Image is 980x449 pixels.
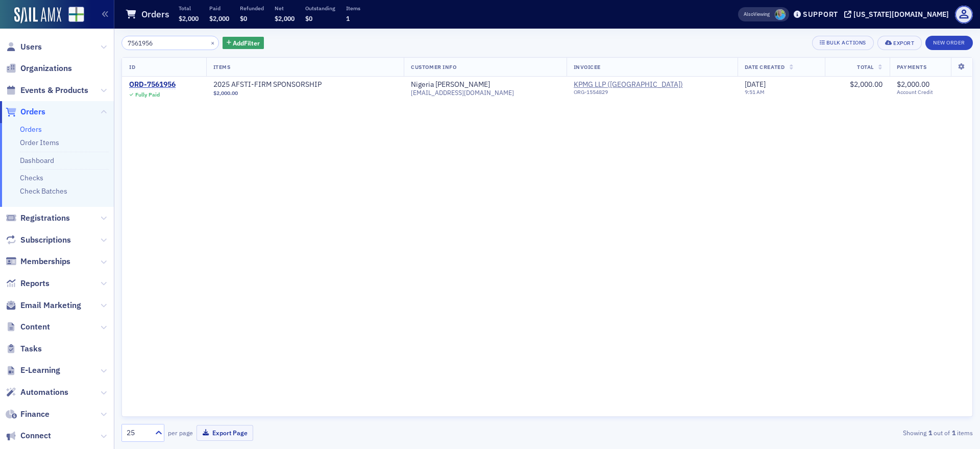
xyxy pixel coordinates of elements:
span: [DATE] [745,80,766,89]
button: × [208,38,217,47]
a: New Order [925,37,973,46]
span: Payments [897,63,926,70]
strong: 1 [950,428,957,437]
button: Export [877,36,922,50]
img: SailAMX [68,7,84,22]
span: Email Marketing [20,300,81,311]
span: Total [857,63,874,70]
p: Outstanding [305,5,335,12]
span: Viewing [744,11,770,18]
span: Orders [20,106,45,117]
span: Organizations [20,63,72,74]
p: Refunded [240,5,264,12]
a: Registrations [6,212,70,224]
a: E-Learning [6,365,60,376]
span: Account Credit [897,89,965,96]
span: Users [20,41,42,53]
a: Checks [20,173,43,182]
a: Finance [6,409,50,420]
a: Connect [6,430,51,441]
input: Search… [121,36,219,50]
span: Tasks [20,343,42,355]
a: Order Items [20,138,59,147]
span: Reports [20,278,50,289]
img: SailAMX [14,7,61,23]
p: Items [346,5,360,12]
a: Content [6,321,50,333]
span: ID [129,63,135,70]
span: Connect [20,430,51,441]
a: Subscriptions [6,234,71,246]
span: Profile [955,6,973,23]
a: Email Marketing [6,300,81,311]
p: Net [275,5,295,12]
strong: 1 [926,428,934,437]
button: Export Page [197,425,253,441]
span: Memberships [20,256,70,267]
a: Tasks [6,343,42,355]
span: $2,000 [209,14,229,22]
span: $2,000.00 [850,80,883,89]
span: $2,000 [275,14,295,22]
span: KPMG LLP (Birmingham) [574,80,683,89]
h1: Orders [141,8,169,20]
p: Paid [209,5,229,12]
a: View Homepage [61,7,84,24]
a: Nigeria [PERSON_NAME] [411,80,490,89]
div: [US_STATE][DOMAIN_NAME] [853,10,949,19]
span: Events & Products [20,85,88,96]
a: KPMG LLP ([GEOGRAPHIC_DATA]) [574,80,683,89]
span: 1 [346,14,350,22]
button: New Order [925,36,973,50]
div: Also [744,11,753,17]
a: 2025 AFSTI-FIRM SPONSORSHIP [213,80,342,89]
span: Content [20,321,50,333]
button: [US_STATE][DOMAIN_NAME] [844,11,952,18]
button: AddFilter [223,37,264,50]
div: ORG-1554829 [574,89,683,99]
span: Invoicee [574,63,601,70]
a: Memberships [6,256,70,267]
span: $2,000.00 [213,90,238,97]
span: Automations [20,387,68,398]
span: Registrations [20,212,70,224]
span: Subscriptions [20,234,71,246]
span: Date Created [745,63,785,70]
span: $2,000 [179,14,199,22]
a: ORD-7561956 [129,80,176,89]
span: $0 [240,14,247,22]
a: Orders [20,125,42,134]
span: Items [213,63,231,70]
span: $0 [305,14,312,22]
span: Kristi Gates [775,9,786,20]
div: Export [893,40,914,46]
time: 9:51 AM [745,88,765,96]
a: Orders [6,106,45,117]
a: Check Batches [20,186,67,196]
span: Customer Info [411,63,456,70]
div: Fully Paid [135,91,160,98]
a: Automations [6,387,68,398]
button: Bulk Actions [812,36,874,50]
span: KPMG LLP (Birmingham) [574,80,730,100]
span: Add Filter [233,38,260,48]
div: 25 [127,428,149,438]
div: Bulk Actions [826,40,866,45]
a: Dashboard [20,156,54,165]
div: Showing out of items [696,428,973,437]
p: Total [179,5,199,12]
a: Organizations [6,63,72,74]
span: $2,000.00 [897,80,929,89]
span: [EMAIL_ADDRESS][DOMAIN_NAME] [411,89,514,97]
span: Finance [20,409,50,420]
a: Reports [6,278,50,289]
label: per page [168,428,193,437]
span: E-Learning [20,365,60,376]
a: Users [6,41,42,53]
a: Events & Products [6,85,88,96]
div: Support [803,10,838,19]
